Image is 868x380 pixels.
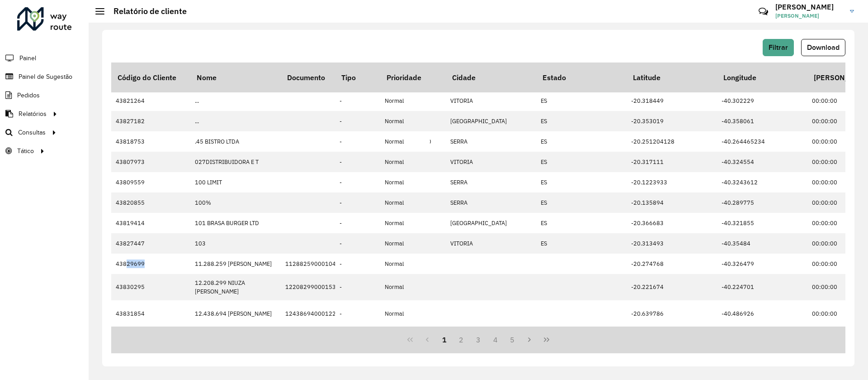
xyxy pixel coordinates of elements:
button: Last Page [538,331,555,348]
td: - [335,131,380,152]
td: -20.353019 [627,111,717,131]
td: Normal [380,172,430,192]
td: -40.224701 [717,274,807,300]
td: 101 BRASA BURGER LTD [190,213,281,233]
td: -40.358061 [717,111,807,131]
td: - [335,91,380,111]
td: -20.639786 [627,300,717,327]
td: -40.324554 [717,152,807,172]
span: Tático [17,146,34,156]
td: 11288259000104 [281,254,341,274]
td: 027DISTRIBUIDORA E T [190,152,281,172]
td: SERRA [446,192,536,213]
span: Relatórios [19,109,47,119]
span: Painel [19,53,36,63]
td: 43818753 [111,131,190,152]
td: Normal [380,131,430,152]
span: [PERSON_NAME] [775,12,843,20]
button: 2 [453,331,470,348]
td: ... [190,91,281,111]
td: 43827182 [111,111,190,131]
td: 12.208.299 NIUZA [PERSON_NAME] [190,274,281,300]
td: 43819414 [111,213,190,233]
td: -40.264465234 [717,131,807,152]
td: SERRA [446,172,536,192]
td: ES [536,131,627,152]
td: -20.366683 [627,213,717,233]
th: Tipo [335,63,380,92]
td: - [335,213,380,233]
td: Normal [380,91,430,111]
td: 43831854 [111,300,190,327]
td: - [335,254,380,274]
td: Normal [380,300,430,327]
td: ES [536,91,627,111]
button: Filtrar [763,39,794,56]
td: - [335,192,380,213]
span: Pedidos [17,91,40,100]
td: - [335,300,380,327]
td: 43827447 [111,233,190,254]
h2: Relatório de cliente [104,6,187,16]
span: Painel de Sugestão [19,72,72,82]
td: Normal [380,192,430,213]
td: -40.289775 [717,192,807,213]
th: Longitude [717,63,807,92]
span: Consultas [18,128,46,137]
td: 43829699 [111,254,190,274]
td: 43821264 [111,91,190,111]
td: Normal [380,254,430,274]
a: Contato Rápido [754,2,773,21]
td: -20.221674 [627,274,717,300]
th: Estado [536,63,627,92]
span: Download [807,43,840,51]
th: Código do Cliente [111,63,190,92]
td: ES [536,233,627,254]
th: Prioridade [380,63,430,92]
td: -40.321855 [717,213,807,233]
button: 4 [487,331,504,348]
th: Nome [190,63,281,92]
td: -40.35484 [717,233,807,254]
button: 1 [436,331,453,348]
td: -20.317111 [627,152,717,172]
td: -20.274768 [627,254,717,274]
td: ... [190,111,281,131]
td: 43820855 [111,192,190,213]
td: .45 BISTRO LTDA [190,131,281,152]
td: 11.288.259 [PERSON_NAME] [190,254,281,274]
td: -40.3243612 [717,172,807,192]
td: Normal [380,213,430,233]
button: Next Page [521,331,538,348]
td: [GEOGRAPHIC_DATA] [446,111,536,131]
td: 43830295 [111,274,190,300]
td: - [335,274,380,300]
h3: [PERSON_NAME] [775,3,843,11]
td: Normal [380,152,430,172]
td: ES [536,213,627,233]
td: VITORIA [446,152,536,172]
td: 100% [190,192,281,213]
td: ES [536,111,627,131]
td: SERRA [446,131,536,152]
td: Normal [380,233,430,254]
td: -20.318449 [627,91,717,111]
th: Cidade [446,63,536,92]
td: - [335,111,380,131]
td: 43809559 [111,172,190,192]
td: -20.251204128 [627,131,717,152]
td: -40.326479 [717,254,807,274]
td: -20.1223933 [627,172,717,192]
td: -20.313493 [627,233,717,254]
td: -40.486926 [717,300,807,327]
td: 103 [190,233,281,254]
td: ES [536,172,627,192]
span: Filtrar [769,43,788,51]
td: 43807973 [111,152,190,172]
th: Documento [281,63,341,92]
th: Latitude [627,63,717,92]
td: -20.135894 [627,192,717,213]
td: Normal [380,111,430,131]
button: Download [801,39,845,56]
td: 12208299000153 [281,274,341,300]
